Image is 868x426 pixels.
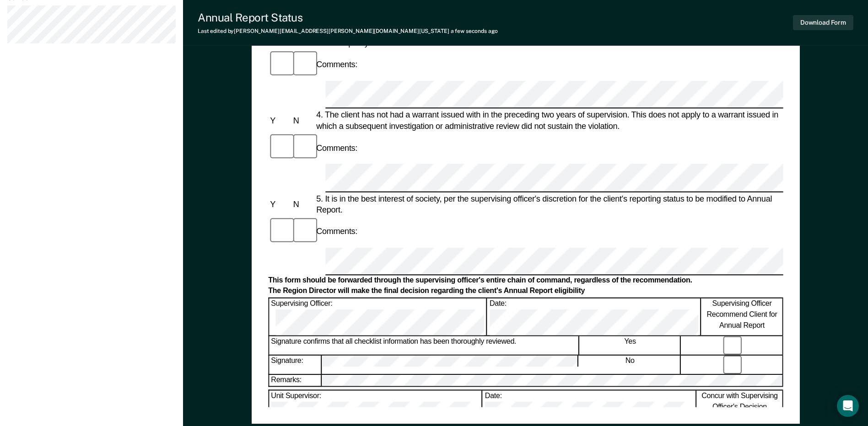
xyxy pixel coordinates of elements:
[314,226,359,237] div: Comments:
[793,15,853,30] button: Download Form
[837,395,859,417] div: Open Intercom Messenger
[269,298,487,335] div: Supervising Officer:
[314,193,783,215] div: 5. It is in the best interest of society, per the supervising officer's discretion for the client...
[268,276,783,286] div: This form should be forwarded through the supervising officer's entire chain of command, regardle...
[314,110,783,132] div: 4. The client has not had a warrant issued with in the preceding two years of supervision. This d...
[580,336,681,355] div: Yes
[198,28,498,34] div: Last edited by [PERSON_NAME][EMAIL_ADDRESS][PERSON_NAME][DOMAIN_NAME][US_STATE]
[314,143,359,154] div: Comments:
[451,28,498,34] span: a few seconds ago
[269,375,322,387] div: Remarks:
[291,198,314,209] div: N
[488,298,701,335] div: Date:
[314,59,359,70] div: Comments:
[268,115,291,126] div: Y
[268,198,291,209] div: Y
[701,298,783,335] div: Supervising Officer Recommend Client for Annual Report
[269,336,579,355] div: Signature confirms that all checklist information has been thoroughly reviewed.
[268,287,783,296] div: The Region Director will make the final decision regarding the client's Annual Report eligibility
[580,356,681,374] div: No
[269,356,321,374] div: Signature:
[291,115,314,126] div: N
[198,11,498,24] div: Annual Report Status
